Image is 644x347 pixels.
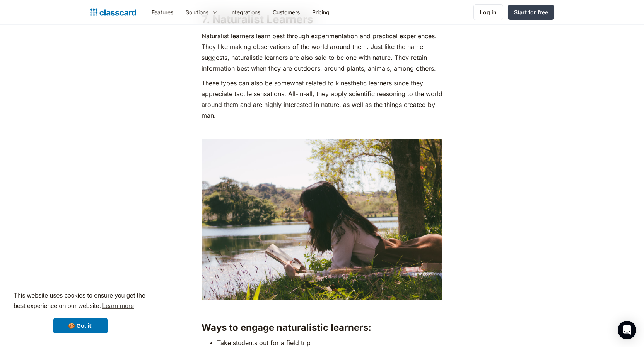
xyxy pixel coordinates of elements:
a: Start for free [508,5,554,20]
div: cookieconsent [6,284,155,341]
div: Log in [480,8,497,16]
a: Pricing [306,3,336,21]
a: Log in [473,4,503,20]
div: Open Intercom Messenger [618,321,636,339]
a: dismiss cookie message [53,318,108,333]
img: a girl lying down and reading a book on a picnic blanket in the grass by a lake, surrounded by gr... [202,139,442,300]
p: Naturalist learners learn best through experimentation and practical experiences. They like makin... [202,30,442,74]
a: Features [145,3,179,21]
div: Solutions [186,8,208,16]
a: home [90,7,136,18]
p: ‍ [202,125,442,135]
a: learn more about cookies [101,300,135,312]
a: Integrations [224,3,266,21]
div: Solutions [179,3,224,21]
p: These types can also be somewhat related to kinesthetic learners since they appreciate tactile se... [202,78,442,121]
a: Customers [266,3,306,21]
strong: Ways to engage naturalistic learners: [202,322,371,333]
span: This website uses cookies to ensure you get the best experience on our website. [14,291,147,312]
div: Start for free [514,8,548,16]
p: ‍ [202,303,442,314]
